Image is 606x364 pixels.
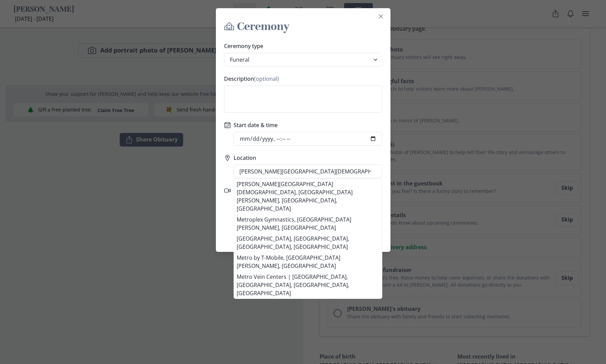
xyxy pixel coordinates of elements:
button: Close [375,11,386,22]
label: Description [224,75,378,83]
li: Metro Vein Centers | [GEOGRAPHIC_DATA], [GEOGRAPHIC_DATA], [GEOGRAPHIC_DATA], [GEOGRAPHIC_DATA] [234,271,382,299]
label: Location [234,154,378,162]
span: Ceremony [237,19,290,34]
li: Metroplex Gymnastics, [GEOGRAPHIC_DATA][PERSON_NAME], [GEOGRAPHIC_DATA] [234,214,382,233]
li: Metro by T-Mobile, [GEOGRAPHIC_DATA][PERSON_NAME], [GEOGRAPHIC_DATA] [234,252,382,271]
label: Start date & time [234,121,378,129]
li: [PERSON_NAME][GEOGRAPHIC_DATA][DEMOGRAPHIC_DATA], [GEOGRAPHIC_DATA][PERSON_NAME], [GEOGRAPHIC_DAT... [234,179,382,214]
label: Ceremony type [224,42,378,50]
span: (optional) [254,75,279,82]
li: [GEOGRAPHIC_DATA], [GEOGRAPHIC_DATA], [GEOGRAPHIC_DATA], [GEOGRAPHIC_DATA] [234,233,382,252]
